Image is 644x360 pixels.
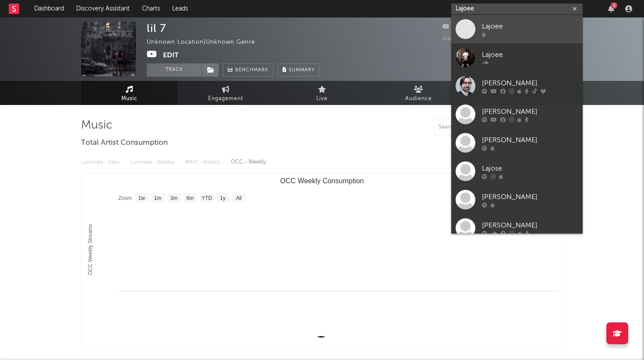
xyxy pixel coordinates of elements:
button: Edit [163,50,179,61]
text: YTD [202,195,212,201]
a: Live [274,81,370,105]
text: 6m [187,195,194,201]
div: lil 7 [147,22,166,35]
a: Lajoee [451,43,583,72]
a: [PERSON_NAME] [451,129,583,157]
text: 3m [170,195,178,201]
a: Music [81,81,177,105]
button: Track [147,63,202,77]
a: Lajoee [451,15,583,43]
text: OCC Weekly Consumption [280,177,364,185]
div: [PERSON_NAME] [482,78,578,88]
a: Benchmark [223,63,273,77]
div: Lajoee [482,21,578,31]
a: [PERSON_NAME] [451,72,583,100]
span: Jump Score: 60.0 [442,36,495,42]
input: Search for artists [451,3,583,14]
text: 1w [138,195,145,201]
button: Summary [278,63,319,77]
input: Search by song name or URL [434,124,527,131]
button: 3 [608,5,614,12]
span: Benchmark [235,65,269,76]
span: Music [121,94,138,104]
div: [PERSON_NAME] [482,106,578,117]
span: Summary [289,68,315,73]
div: Unknown Location | Unknown Genre [147,37,265,48]
span: Live [316,94,328,104]
div: [PERSON_NAME] [482,192,578,202]
text: OCC Weekly Streams [87,224,93,275]
text: 1m [154,195,162,201]
div: [PERSON_NAME] [482,220,578,231]
a: [PERSON_NAME] [451,100,583,129]
div: Lajoee [482,49,578,60]
span: Engagement [208,94,243,104]
a: Audience [370,81,467,105]
span: 567 [442,24,464,30]
a: [PERSON_NAME] [451,185,583,214]
div: Lajose [482,163,578,174]
text: 1y [220,195,226,201]
text: All [236,195,241,201]
span: Total Artist Consumption [81,138,168,148]
a: [PERSON_NAME] [451,214,583,242]
div: [PERSON_NAME] [482,135,578,145]
span: Audience [405,94,432,104]
div: 3 [611,2,617,9]
text: Zoom [118,195,132,201]
a: Lajose [451,157,583,185]
a: Engagement [177,81,274,105]
svg: OCC Weekly Consumption [81,174,563,349]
